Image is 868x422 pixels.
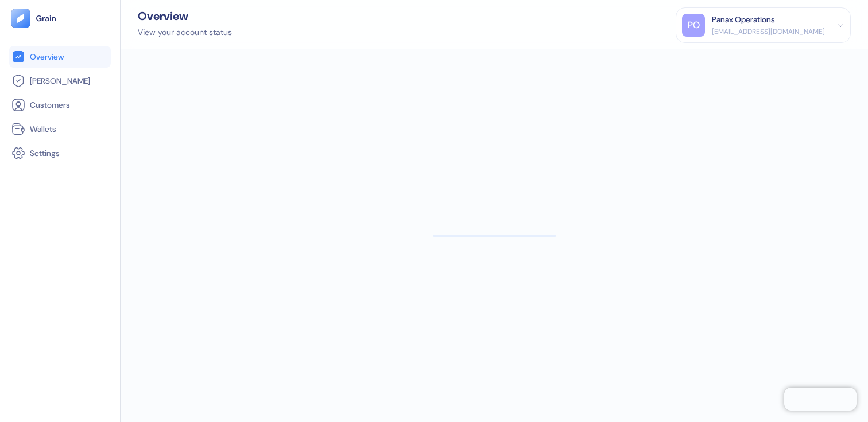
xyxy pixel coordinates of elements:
div: Panax Operations [712,14,775,26]
a: Overview [11,50,108,64]
a: Settings [11,146,108,160]
span: Settings [30,147,60,159]
a: [PERSON_NAME] [11,74,108,88]
a: Customers [11,98,108,112]
div: View your account status [138,26,232,38]
img: logo [36,14,57,22]
div: Overview [138,10,232,22]
span: Wallets [30,123,56,135]
span: [PERSON_NAME] [30,75,90,87]
img: logo-tablet-V2.svg [11,9,30,28]
a: Wallets [11,122,108,136]
div: PO [682,14,705,37]
div: [EMAIL_ADDRESS][DOMAIN_NAME] [712,26,825,37]
span: Customers [30,99,70,111]
span: Overview [30,51,64,62]
iframe: Chatra live chat [784,388,857,411]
